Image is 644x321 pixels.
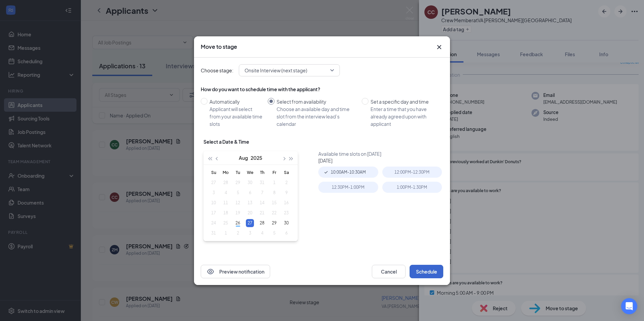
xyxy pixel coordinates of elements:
[245,65,307,75] span: Onsite Interview (next stage)
[371,105,438,128] div: Enter a time that you have already agreed upon with applicant
[246,219,254,227] div: 27
[206,267,215,276] svg: Eye
[234,219,242,227] div: 26
[203,138,249,145] div: Select a Date & Time
[318,167,378,178] div: 10:00AM - 10:30AM
[201,43,237,50] h3: Move to stage
[382,182,442,193] div: 1:00PM - 1:30PM
[435,43,443,51] svg: Cross
[232,218,244,228] td: 2025-08-26
[277,105,356,128] div: Choose an available day and time slot from the interview lead’s calendar
[232,168,244,178] th: Tu
[258,219,266,227] div: 28
[251,151,262,165] button: 2025
[207,168,220,178] th: Su
[323,170,329,175] svg: Checkmark
[410,265,443,278] button: Schedule
[256,218,268,228] td: 2025-08-28
[201,86,443,93] div: How do you want to schedule time with the applicant?
[371,98,438,105] div: Set a specific day and time
[244,218,256,228] td: 2025-08-27
[268,218,280,228] td: 2025-08-29
[210,105,262,128] div: Applicant will select from your available time slots
[201,265,270,278] button: EyePreview notification
[280,168,292,178] th: Sa
[201,67,233,74] span: Choose stage:
[277,98,356,105] div: Select from availability
[282,219,290,227] div: 30
[244,168,256,178] th: We
[270,219,278,227] div: 29
[220,168,232,178] th: Mo
[318,150,446,157] div: Available time slots on [DATE]
[435,43,443,51] button: Close
[210,98,262,105] div: Automatically
[280,218,292,228] td: 2025-08-30
[318,182,378,193] div: 12:30PM - 1:00PM
[268,168,280,178] th: Fr
[256,168,268,178] th: Th
[621,298,637,314] div: Open Intercom Messenger
[318,157,446,164] div: [DATE]
[382,167,442,178] div: 12:00PM - 12:30PM
[372,265,406,278] button: Cancel
[239,151,248,165] button: Aug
